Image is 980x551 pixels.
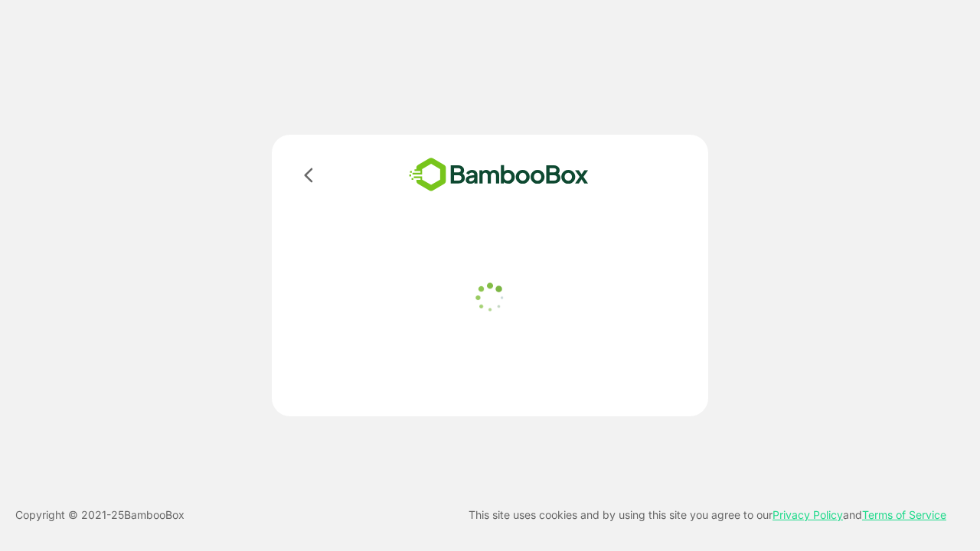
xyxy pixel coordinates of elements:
p: This site uses cookies and by using this site you agree to our and [469,506,946,524]
a: Terms of Service [862,508,946,521]
img: bamboobox [387,153,611,197]
a: Privacy Policy [773,508,843,521]
p: Copyright © 2021- 25 BambooBox [15,506,185,524]
img: loader [471,279,509,317]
